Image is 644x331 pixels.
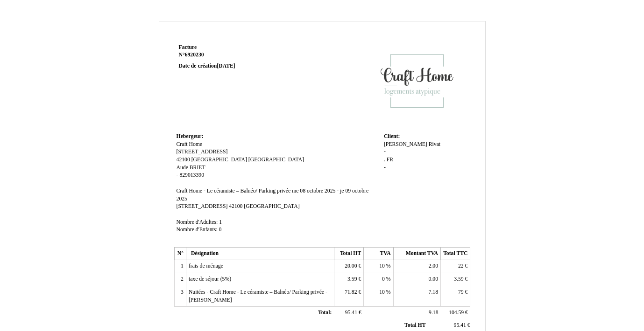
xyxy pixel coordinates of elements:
[174,260,186,273] td: 1
[334,307,363,320] td: €
[454,322,466,328] span: 95.41
[449,310,464,316] span: 104.59
[177,227,218,233] span: Nombre d'Enfants:
[189,263,223,269] span: frais de ménage
[177,172,178,178] span: -
[441,307,470,320] td: €
[334,260,363,273] td: €
[384,141,427,147] span: [PERSON_NAME]
[219,227,222,233] span: 0
[177,188,291,194] span: Craft Home - Le céramiste – Balnéo/ Parking privée
[318,310,332,316] span: Total:
[189,289,327,303] span: Nuitées - Craft Home - Le céramiste – Balnéo/ Parking privée - [PERSON_NAME]
[185,52,204,58] span: 6920230
[177,188,369,202] span: me 08 octobre 2025 - je 09 octobre 2025
[364,44,468,114] img: logo
[219,219,222,225] span: 1
[345,289,357,295] span: 71.82
[441,260,470,273] td: €
[191,157,247,163] span: [GEOGRAPHIC_DATA]
[364,247,393,260] th: TVA
[190,165,205,171] span: BRIET
[177,141,203,147] span: Craft Home
[441,286,470,306] td: €
[364,286,393,306] td: %
[186,247,334,260] th: Désignation
[429,141,440,147] span: Rivat
[177,157,190,163] span: 42100
[429,263,438,269] span: 2.00
[441,273,470,286] td: €
[244,203,299,209] span: [GEOGRAPHIC_DATA]
[334,247,363,260] th: Total HT
[427,320,472,331] td: €
[177,203,228,209] span: [STREET_ADDRESS]
[364,260,393,273] td: %
[179,44,197,50] span: Facture
[429,310,438,316] span: 9.18
[384,133,400,139] span: Client:
[404,322,425,328] span: Total HT
[384,165,386,171] span: -
[347,276,357,282] span: 3.59
[179,51,290,59] strong: N°
[393,247,440,260] th: Montant TVA
[177,133,204,139] span: Hebergeur:
[177,149,228,155] span: [STREET_ADDRESS]
[189,276,231,282] span: taxe de séjour (5%)
[174,247,186,260] th: N°
[174,273,186,286] td: 2
[179,172,204,178] span: 829013390
[384,157,385,163] span: .
[334,286,363,306] td: €
[217,63,235,69] span: [DATE]
[441,247,470,260] th: Total TTC
[174,286,186,306] td: 3
[382,276,385,282] span: 0
[458,289,464,295] span: 79
[179,63,235,69] strong: Date de création
[384,149,386,155] span: -
[454,276,463,282] span: 3.59
[429,276,438,282] span: 0.00
[345,310,357,316] span: 95.41
[429,289,438,295] span: 7.18
[345,263,357,269] span: 20.00
[248,157,304,163] span: [GEOGRAPHIC_DATA]
[177,165,188,171] span: Aude
[379,289,385,295] span: 10
[458,263,464,269] span: 22
[334,273,363,286] td: €
[177,219,218,225] span: Nombre d'Adultes:
[229,203,242,209] span: 42100
[379,263,385,269] span: 10
[387,157,393,163] span: FR
[364,273,393,286] td: %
